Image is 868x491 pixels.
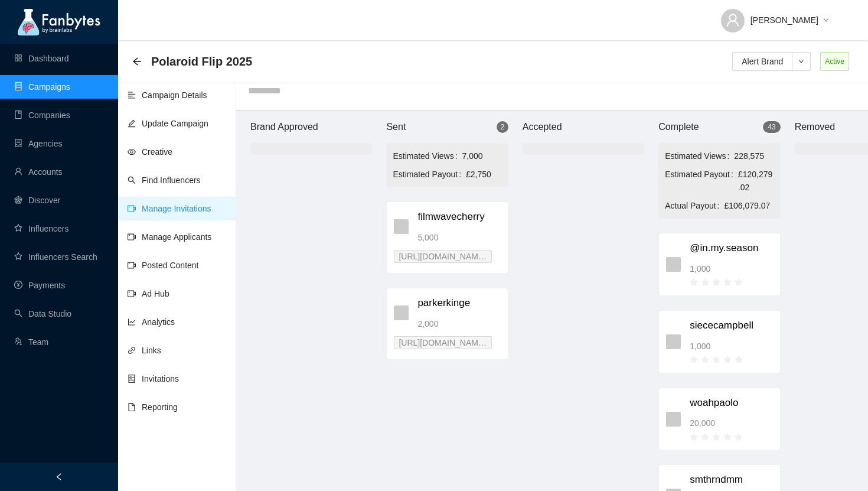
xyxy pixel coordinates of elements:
[750,14,818,27] span: [PERSON_NAME]
[723,356,732,364] span: star
[151,52,252,71] span: Polaroid Flip 2025
[712,6,838,25] button: [PERSON_NAME]down
[128,232,211,242] a: video-cameraManage Applicants
[701,356,709,364] span: star
[690,262,710,275] span: 1,000
[792,52,811,71] button: down
[14,167,63,177] a: userAccounts
[665,149,734,162] span: Estimated Views
[725,199,774,212] span: £106,079.07
[386,201,508,274] div: filmwavecherry5,000[URL][DOMAIN_NAME]/invitation/hub/1dea5761
[466,168,502,181] span: £2,750
[665,199,724,212] span: Actual Payout
[399,337,487,349] span: [URL][DOMAIN_NAME] /invitation/hub/ 7406c7a0
[701,278,709,287] span: star
[132,57,142,66] span: arrow-left
[14,281,65,290] a: pay-circlePayments
[128,317,175,327] a: line-chartAnalytics
[734,149,774,162] span: 228,575
[690,278,698,287] span: star
[128,374,179,383] a: hddInvitations
[690,417,715,430] span: 20,000
[55,473,63,481] span: left
[723,433,732,441] span: star
[500,123,504,131] span: 2
[386,119,406,134] article: Sent
[523,119,562,134] article: Accepted
[795,119,835,134] article: Removed
[732,52,792,71] button: Alert Brand
[690,472,772,488] span: smthrndmm
[462,149,502,162] span: 7,000
[128,119,208,128] a: editUpdate Campaign
[497,121,508,133] sup: 2
[712,356,720,364] span: star
[735,433,743,441] span: star
[690,318,772,334] span: siececampbell
[128,289,169,298] a: video-cameraAd Hub
[128,175,201,185] a: searchFind Influencers
[128,261,199,270] a: video-cameraPosted Content
[792,58,810,64] span: down
[14,82,70,92] a: databaseCampaigns
[738,168,774,194] span: £120,279.02
[128,90,207,100] a: align-leftCampaign Details
[658,388,780,451] div: woahpaolo20,000
[658,233,780,296] div: @in.my.season1,000
[726,13,740,27] span: user
[132,57,142,67] div: Back
[399,251,487,262] span: [URL][DOMAIN_NAME] /invitation/hub/ 1dea5761
[14,110,70,120] a: bookCompanies
[14,224,68,233] a: starInfluencers
[417,295,500,311] span: parkerkinge
[417,209,500,225] span: filmwavecherry
[742,55,783,68] span: Alert Brand
[712,278,720,287] span: star
[820,52,849,71] span: Active
[14,196,60,205] a: radar-chartDiscover
[128,346,161,355] a: linkLinks
[393,149,462,162] span: Estimated Views
[690,240,772,256] span: @in.my.season
[128,147,172,157] a: eyeCreative
[417,231,438,244] span: 5,000
[658,310,780,373] div: siececampbell1,000
[128,402,178,412] a: fileReporting
[823,17,829,24] span: down
[712,433,720,441] span: star
[735,356,743,364] span: star
[735,278,743,287] span: star
[690,433,698,441] span: star
[701,433,709,441] span: star
[690,356,698,364] span: star
[665,168,738,194] span: Estimated Payout
[386,288,508,360] div: parkerkinge2,000[URL][DOMAIN_NAME]/invitation/hub/7406c7a0
[14,139,63,148] a: containerAgencies
[690,395,772,411] span: woahpaolo
[14,252,97,262] a: starInfluencers Search
[417,317,438,330] span: 2,000
[250,119,318,134] article: Brand Approved
[14,337,48,347] a: usergroup-addTeam
[128,204,211,213] a: video-cameraManage Invitations
[14,54,69,63] a: appstoreDashboard
[763,121,780,133] sup: 43
[723,278,732,287] span: star
[393,168,466,181] span: Estimated Payout
[768,123,772,131] span: 4
[772,123,776,131] span: 3
[690,340,710,353] span: 1,000
[14,309,71,318] a: searchData Studio
[658,119,699,134] article: Complete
